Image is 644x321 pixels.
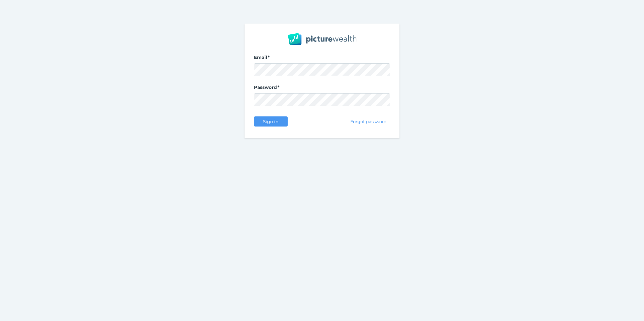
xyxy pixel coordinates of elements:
label: Password [254,84,390,93]
label: Email [254,55,390,63]
span: Forgot password [348,119,390,124]
button: Sign in [254,116,288,127]
span: Sign in [260,119,281,124]
button: Forgot password [347,116,390,127]
img: PW [288,33,356,45]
